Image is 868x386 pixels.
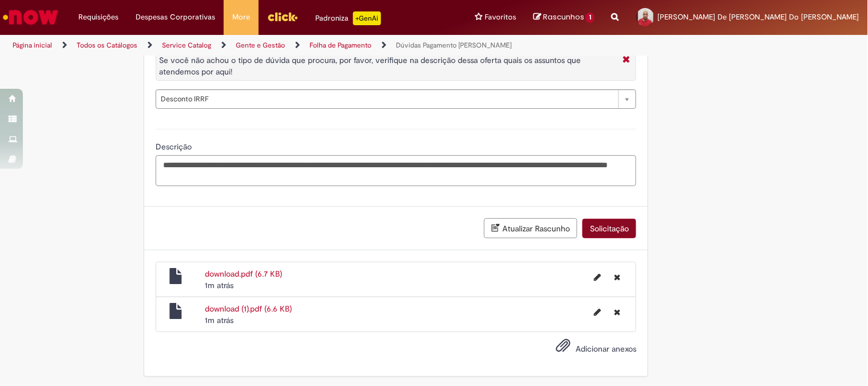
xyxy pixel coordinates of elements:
[587,303,608,321] button: Editar nome de arquivo download (1).pdf
[533,12,594,23] a: Rascunhos
[586,13,594,23] span: 1
[576,344,636,354] span: Adicionar anexos
[232,11,250,23] span: More
[205,315,233,325] time: 30/08/2025 19:02:03
[9,35,570,56] ul: Trilhas de página
[159,55,581,77] span: Se você não achou o tipo de dúvida que procura, por favor, verifique na descrição dessa oferta qu...
[553,335,573,361] button: Adicionar anexos
[1,6,60,29] img: ServiceNow
[205,280,233,290] time: 30/08/2025 19:02:10
[607,303,627,321] button: Excluir download (1).pdf
[77,41,137,50] a: Todos os Catálogos
[205,280,233,290] span: 1m atrás
[582,219,636,238] button: Solicitação
[658,12,859,22] span: [PERSON_NAME] De [PERSON_NAME] Do [PERSON_NAME]
[607,268,627,286] button: Excluir download.pdf
[156,155,636,186] textarea: Descrição
[396,41,512,50] a: Dúvidas Pagamento [PERSON_NAME]
[587,268,608,286] button: Editar nome de arquivo download.pdf
[205,304,292,314] a: download (1).pdf (6.6 KB)
[205,315,233,325] span: 1m atrás
[620,54,633,66] i: Fechar More information Por question_tipo_de_duvida
[236,41,285,50] a: Gente e Gestão
[353,11,381,25] p: +GenAi
[484,218,577,238] button: Atualizar Rascunho
[310,41,371,50] a: Folha de Pagamento
[205,269,282,279] a: download.pdf (6.7 KB)
[78,11,118,23] span: Requisições
[161,90,613,108] span: Desconto IRRF
[543,11,584,22] span: Rascunhos
[485,11,516,23] span: Favoritos
[315,11,381,25] div: Padroniza
[13,41,52,50] a: Página inicial
[267,8,298,25] img: click_logo_yellow_360x200.png
[162,41,211,50] a: Service Catalog
[156,141,194,152] span: Descrição
[136,11,215,23] span: Despesas Corporativas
